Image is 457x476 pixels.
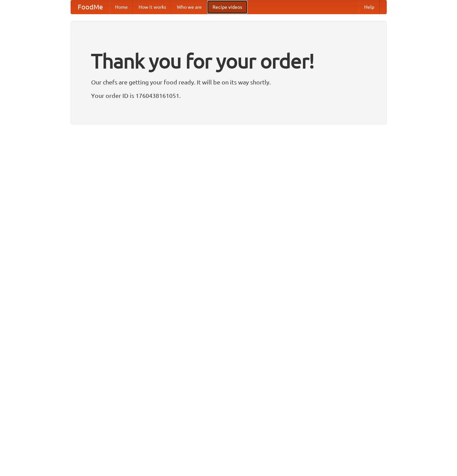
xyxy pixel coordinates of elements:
[91,45,366,77] h1: Thank you for your order!
[207,0,247,14] a: Recipe videos
[91,90,366,101] p: Your order ID is 1760438161051.
[91,77,366,87] p: Our chefs are getting your food ready. It will be on its way shortly.
[359,0,380,14] a: Help
[172,0,207,14] a: Who we are
[110,0,133,14] a: Home
[133,0,172,14] a: How it works
[71,0,110,14] a: FoodMe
